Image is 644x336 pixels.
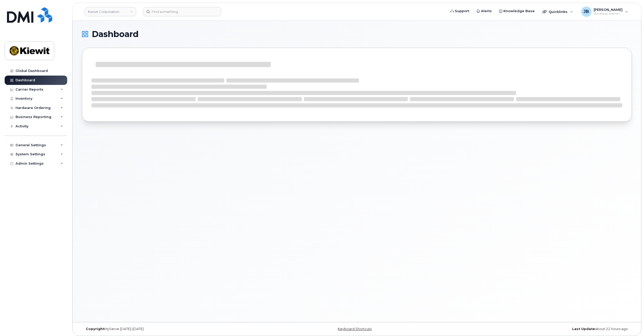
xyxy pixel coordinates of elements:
[92,30,139,38] span: Dashboard
[572,327,595,331] strong: Last Update
[86,327,104,331] strong: Copyright
[338,327,372,331] a: Keyboard Shortcuts
[449,327,632,331] div: about 22 hours ago
[82,327,265,331] div: MyServe [DATE]–[DATE]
